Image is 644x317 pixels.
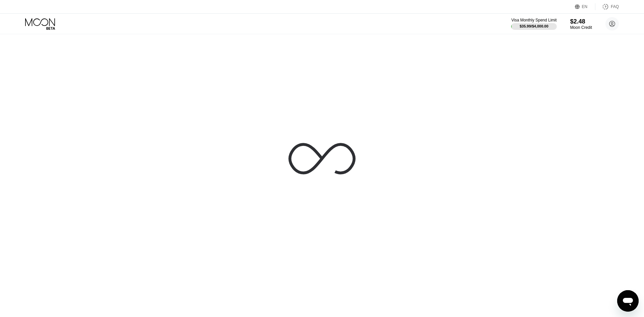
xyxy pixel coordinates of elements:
div: EN [575,3,595,10]
div: $2.48Moon Credit [570,18,592,30]
div: Moon Credit [570,25,592,30]
div: Visa Monthly Spend Limit [511,18,556,22]
div: FAQ [611,4,619,9]
div: EN [582,4,588,9]
iframe: Button to launch messaging window [617,290,639,312]
div: Visa Monthly Spend Limit$35.99/$4,000.00 [511,18,556,30]
div: $2.48 [570,18,592,25]
div: $35.99 / $4,000.00 [520,24,548,28]
div: FAQ [595,3,619,10]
